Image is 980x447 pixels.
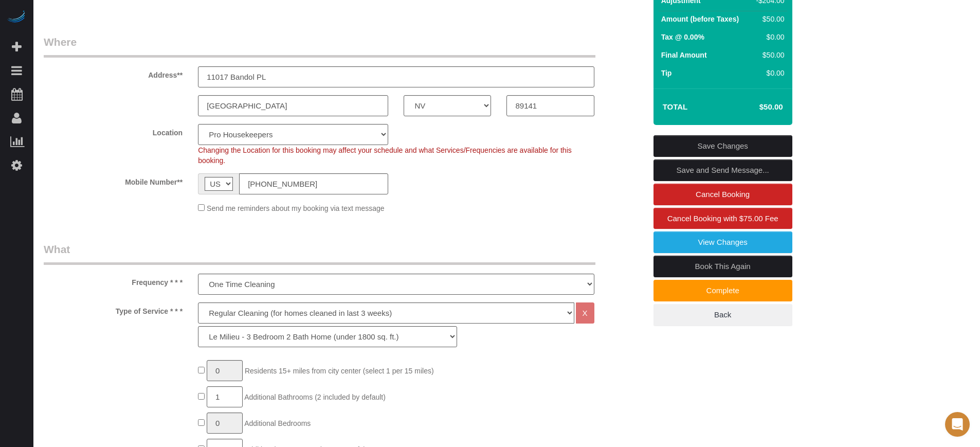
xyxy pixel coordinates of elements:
[661,50,707,60] label: Final Amount
[654,208,792,229] a: Cancel Booking with $75.00 Fee
[661,68,672,78] label: Tip
[36,124,190,138] label: Location
[506,95,594,116] input: Zip Code**
[244,393,386,401] span: Additional Bathrooms (2 included by default)
[44,34,595,58] legend: Where
[753,50,785,60] div: $50.00
[44,242,595,265] legend: What
[654,256,792,277] a: Book This Again
[654,159,792,181] a: Save and Send Message...
[6,10,27,25] img: Automaid Logo
[663,102,688,111] strong: Total
[36,274,190,288] label: Frequency * * *
[36,173,190,187] label: Mobile Number**
[945,412,970,437] div: Open Intercom Messenger
[198,146,572,165] span: Changing the Location for this booking may affect your schedule and what Services/Frequencies are...
[207,204,385,212] span: Send me reminders about my booking via text message
[661,32,704,42] label: Tax @ 0.00%
[654,231,792,253] a: View Changes
[245,367,434,375] span: Residents 15+ miles from city center (select 1 per 15 miles)
[753,14,785,24] div: $50.00
[654,184,792,205] a: Cancel Booking
[36,302,190,316] label: Type of Service * * *
[753,68,785,78] div: $0.00
[753,32,785,42] div: $0.00
[667,214,778,223] span: Cancel Booking with $75.00 Fee
[239,173,388,194] input: Mobile Number**
[728,103,783,112] h4: $50.00
[654,304,792,326] a: Back
[244,419,311,427] span: Additional Bedrooms
[654,280,792,301] a: Complete
[661,14,739,24] label: Amount (before Taxes)
[654,135,792,157] a: Save Changes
